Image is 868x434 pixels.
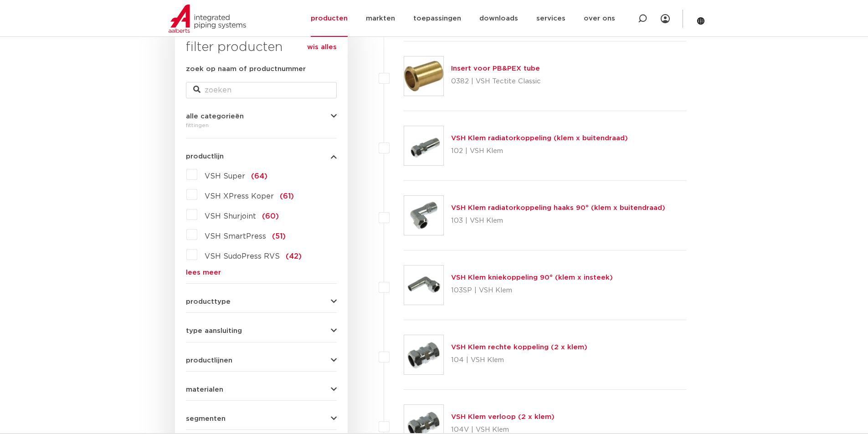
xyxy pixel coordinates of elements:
[186,113,244,120] span: alle categorieën
[451,204,665,211] a: VSH Klem radiatorkoppeling haaks 90° (klem x buitendraad)
[404,196,443,235] img: Thumbnail for VSH Klem radiatorkoppeling haaks 90° (klem x buitendraad)
[205,193,274,200] span: VSH XPress Koper
[404,266,443,305] img: Thumbnail for VSH Klem kniekoppeling 90° (klem x insteek)
[186,153,224,160] span: productlijn
[451,344,587,351] a: VSH Klem rechte koppeling (2 x klem)
[451,214,665,228] p: 103 | VSH Klem
[186,298,337,305] button: producttype
[205,213,256,220] span: VSH Shurjoint
[186,298,231,305] span: producttype
[186,415,337,422] button: segmenten
[451,144,628,158] p: 102 | VSH Klem
[186,386,337,393] button: materialen
[186,357,232,364] span: productlijnen
[404,126,443,165] img: Thumbnail for VSH Klem radiatorkoppeling (klem x buitendraad)
[186,120,337,131] div: fittingen
[307,42,337,53] a: wis alles
[451,353,587,368] p: 104 | VSH Klem
[451,283,613,298] p: 103SP | VSH Klem
[262,213,279,220] span: (60)
[205,173,245,180] span: VSH Super
[205,253,280,260] span: VSH SudoPress RVS
[186,64,306,75] label: zoek op naam of productnummer
[186,357,337,364] button: productlijnen
[451,65,540,72] a: Insert voor PB&PEX tube
[186,327,337,334] button: type aansluiting
[186,113,337,120] button: alle categorieën
[451,135,628,142] a: VSH Klem radiatorkoppeling (klem x buitendraad)
[186,327,242,334] span: type aansluiting
[186,82,337,98] input: zoeken
[451,74,541,89] p: 0382 | VSH Tectite Classic
[451,414,555,420] a: VSH Klem verloop (2 x klem)
[186,415,226,422] span: segmenten
[404,56,443,96] img: Thumbnail for Insert voor PB&PEX tube
[186,38,337,56] h3: filter producten
[272,233,286,240] span: (51)
[186,386,223,393] span: materialen
[186,153,337,160] button: productlijn
[451,274,613,281] a: VSH Klem kniekoppeling 90° (klem x insteek)
[280,193,294,200] span: (61)
[186,269,337,276] a: lees meer
[286,253,302,260] span: (42)
[404,335,443,374] img: Thumbnail for VSH Klem rechte koppeling (2 x klem)
[205,233,266,240] span: VSH SmartPress
[251,173,267,180] span: (64)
